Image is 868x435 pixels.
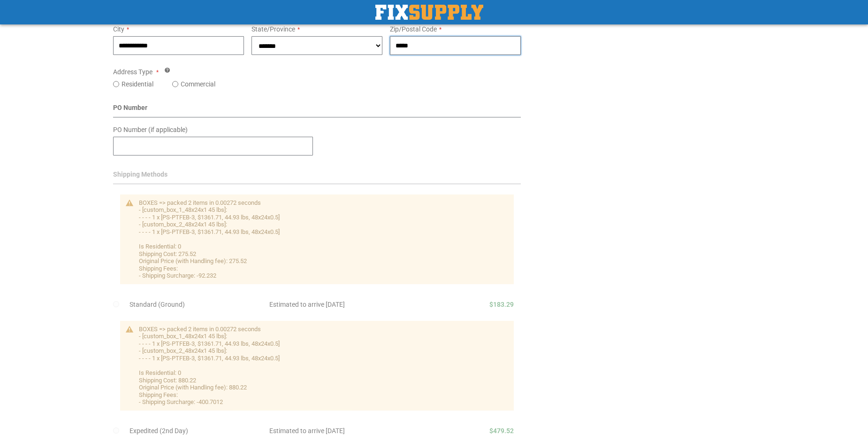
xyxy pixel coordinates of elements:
[375,5,483,20] a: store logo
[122,79,153,89] label: Residential
[113,103,521,117] div: PO Number
[113,25,124,33] span: City
[251,25,295,33] span: State/Province
[375,5,483,20] img: Fix Industrial Supply
[390,25,437,33] span: Zip/Postal Code
[181,79,215,89] label: Commercial
[113,68,152,76] span: Address Type
[113,126,188,133] span: PO Number (if applicable)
